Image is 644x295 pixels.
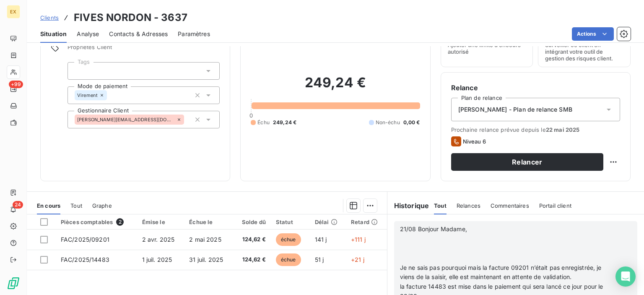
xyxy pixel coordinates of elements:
[257,119,270,126] span: Échu
[458,105,572,114] span: [PERSON_NAME] - Plan de relance SMB
[109,30,168,38] span: Contacts & Adresses
[189,236,221,243] span: 2 mai 2025
[189,256,223,263] span: 31 juil. 2025
[315,219,341,225] div: Délai
[451,83,620,93] h6: Relance
[184,116,191,123] input: Ajouter une valeur
[238,219,266,225] div: Solde dû
[351,236,366,243] span: +111 j
[61,218,132,226] div: Pièces comptables
[61,236,109,243] span: FAC/2025/09201
[77,30,99,38] span: Analyse
[77,117,175,122] span: [PERSON_NAME][EMAIL_ADDRESS][DOMAIN_NAME]
[249,112,253,119] span: 0
[75,67,81,75] input: Ajouter une valeur
[273,119,296,126] span: 249,24 €
[539,202,571,209] span: Portail client
[546,126,580,133] span: 22 mai 2025
[68,44,220,55] span: Propriétés Client
[448,42,526,55] span: Ajouter une limite d’encours autorisé
[400,225,467,232] span: 21/08 Bonjour Madame,
[572,27,614,41] button: Actions
[74,10,187,25] h3: FIVES NORDON - 3637
[77,93,98,98] span: Virement
[178,30,210,38] span: Paramètres
[61,256,109,263] span: FAC/2025/14483
[7,5,20,18] div: EX
[491,202,529,209] span: Commentaires
[376,119,400,126] span: Non-échu
[387,201,429,211] h6: Historique
[276,219,305,225] div: Statut
[276,233,301,246] span: échue
[351,219,382,225] div: Retard
[189,219,228,225] div: Échue le
[40,13,59,22] a: Clients
[92,202,112,209] span: Graphe
[315,236,327,243] span: 141 j
[7,277,20,290] img: Logo LeanPay
[40,14,59,21] span: Clients
[107,91,114,99] input: Ajouter une valeur
[9,81,23,88] span: +99
[403,119,420,126] span: 0,00 €
[238,235,266,244] span: 124,62 €
[315,256,324,263] span: 51 j
[238,256,266,264] span: 124,62 €
[457,202,480,209] span: Relances
[276,253,301,266] span: échue
[37,202,60,209] span: En cours
[142,256,172,263] span: 1 juil. 2025
[40,30,67,38] span: Situation
[463,138,486,145] span: Niveau 6
[400,264,603,281] span: Je ne sais pas pourquoi mais la facture 09201 n’était pas enregistrée, je viens de la saisir, ell...
[116,218,124,226] span: 2
[142,219,179,225] div: Émise le
[142,236,175,243] span: 2 avr. 2025
[615,266,636,287] div: Open Intercom Messenger
[434,202,447,209] span: Tout
[451,153,603,171] button: Relancer
[451,126,620,133] span: Prochaine relance prévue depuis le
[7,82,20,96] a: +99
[13,201,23,209] span: 24
[545,42,623,62] span: Surveiller ce client en intégrant votre outil de gestion des risques client.
[70,202,82,209] span: Tout
[251,74,420,99] h2: 249,24 €
[351,256,364,263] span: +21 j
